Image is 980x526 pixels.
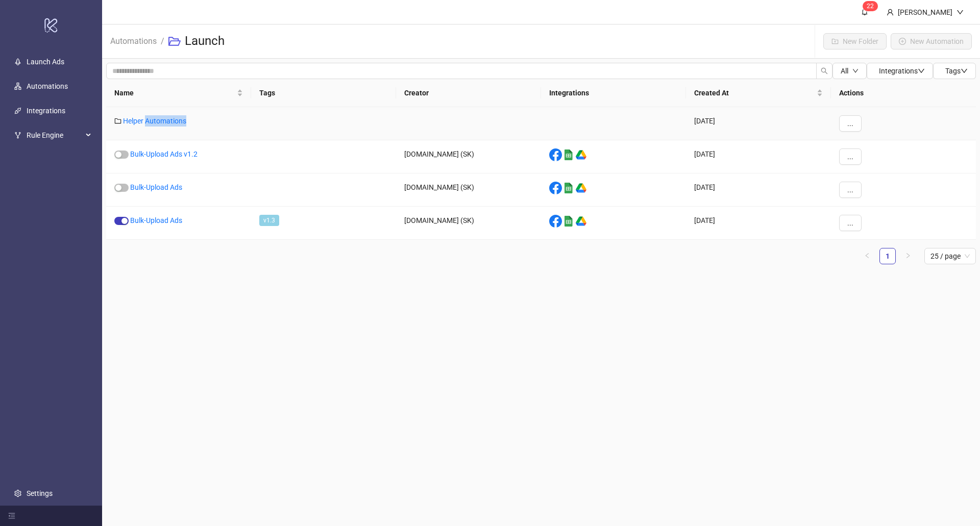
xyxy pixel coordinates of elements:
[924,248,976,264] div: Page Size
[168,35,181,47] span: folder-open
[930,248,970,264] span: 25 / page
[847,186,853,194] span: ...
[900,248,916,264] li: Next Page
[879,248,896,264] li: 1
[130,216,182,224] a: Bulk-Upload Ads
[880,248,895,264] a: 1
[541,79,686,107] th: Integrations
[879,67,925,75] span: Integrations
[957,9,964,16] span: down
[841,67,848,75] span: All
[867,3,870,10] span: 2
[686,207,831,240] div: [DATE]
[839,215,862,231] button: ...
[27,489,53,497] a: Settings
[821,67,828,74] span: search
[396,140,541,173] div: [DOMAIN_NAME] (SK)
[867,63,933,79] button: Integrationsdown
[161,25,164,58] li: /
[933,63,976,79] button: Tagsdown
[839,148,862,165] button: ...
[831,79,976,107] th: Actions
[859,248,875,264] button: left
[14,132,21,139] span: fork
[123,117,186,125] a: Helper Automations
[859,248,875,264] li: Previous Page
[870,3,874,10] span: 2
[861,8,868,15] span: bell
[847,119,853,128] span: ...
[891,33,972,49] button: New Automation
[894,7,957,18] div: [PERSON_NAME]
[27,107,65,115] a: Integrations
[686,79,831,107] th: Created At
[396,207,541,240] div: [DOMAIN_NAME] (SK)
[864,253,870,259] span: left
[918,67,925,74] span: down
[961,67,968,74] span: down
[27,82,68,90] a: Automations
[108,35,159,46] a: Automations
[27,125,83,145] span: Rule Engine
[852,68,859,74] span: down
[259,215,279,226] span: v1.3
[839,115,862,132] button: ...
[887,9,894,16] span: user
[945,67,968,75] span: Tags
[686,107,831,140] div: [DATE]
[185,33,225,49] h3: Launch
[847,153,853,161] span: ...
[863,1,878,11] sup: 22
[114,87,235,98] span: Name
[396,173,541,207] div: [DOMAIN_NAME] (SK)
[396,79,541,107] th: Creator
[839,182,862,198] button: ...
[823,33,887,49] button: New Folder
[130,150,198,158] a: Bulk-Upload Ads v1.2
[686,173,831,207] div: [DATE]
[686,140,831,173] div: [DATE]
[27,58,64,66] a: Launch Ads
[130,183,182,191] a: Bulk-Upload Ads
[694,87,815,98] span: Created At
[900,248,916,264] button: right
[905,253,911,259] span: right
[832,63,867,79] button: Alldown
[106,79,251,107] th: Name
[114,117,121,124] span: folder
[251,79,396,107] th: Tags
[847,219,853,227] span: ...
[8,512,15,519] span: menu-fold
